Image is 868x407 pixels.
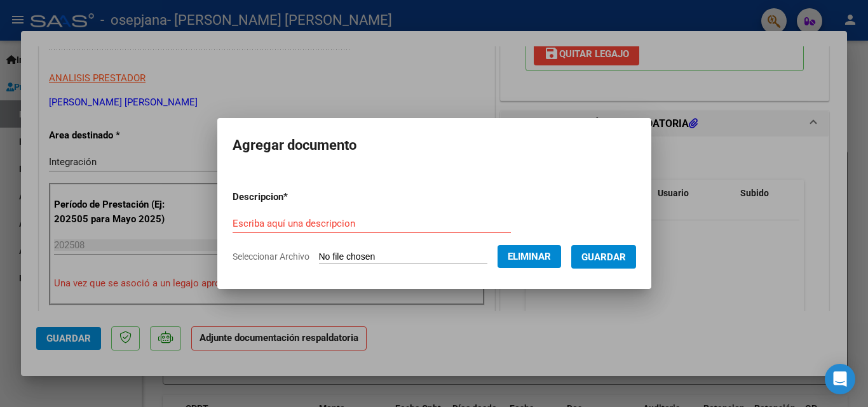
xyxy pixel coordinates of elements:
h2: Agregar documento [233,133,636,157]
span: Eliminar [508,251,551,262]
p: Descripcion [233,190,354,204]
button: Eliminar [498,245,561,268]
div: Open Intercom Messenger [825,364,855,394]
button: Guardar [571,245,636,269]
span: Seleccionar Archivo [233,251,309,262]
span: Guardar [581,251,626,263]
